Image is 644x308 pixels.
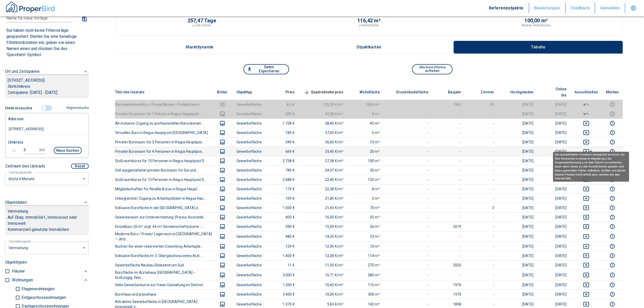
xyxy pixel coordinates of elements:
[216,167,228,173] button: images
[115,175,212,184] th: Großraumbüros für 15 Personen in Regus Hauptpost D...
[465,118,498,128] td: -
[388,89,428,95] span: Grundstücksfläche
[384,231,433,242] td: -
[538,165,570,175] td: [DATE]
[606,291,619,297] button: report this listing
[498,203,538,212] td: [DATE]
[538,251,570,260] td: [DATE]
[12,277,33,283] p: Wohnungen
[498,100,538,109] td: [DATE]
[606,120,619,126] button: report this listing
[299,175,348,184] td: 22,40 €/m²
[498,184,538,194] td: [DATE]
[498,156,538,165] td: [DATE]
[465,175,498,184] td: -
[465,184,498,194] td: -
[498,175,538,184] td: [DATE]
[266,156,299,165] td: 2.738 €
[299,251,348,260] td: 12,28 €/m²
[8,139,23,145] p: Umkreis
[212,84,232,100] th: Bilder
[115,128,212,137] th: Virtuelles Büro in Regus Hauptpost [GEOGRAPHIC_DATA]
[8,90,86,96] p: Zeitspanne: [DATE] - [DATE]
[602,84,623,100] th: Melden
[299,260,348,270] td: 11,00 €/m²
[266,222,299,231] td: 390 €
[351,89,380,95] span: Wohnfläche
[8,214,86,227] p: Auf Ebay, Immobilie1, Immoscout oder Immowelt
[232,212,266,222] td: Gewerbefläche
[465,194,498,203] td: -
[232,128,266,137] td: Gewerbefläche
[266,212,299,222] td: 400 €
[538,260,570,270] td: [DATE]
[299,194,348,203] td: 21,80 €/m²
[12,276,89,285] div: Wohnungen
[575,111,598,117] button: deselect this listing
[465,147,498,156] td: -
[299,203,348,212] td: 21,43 €/m²
[538,137,570,147] td: [DATE]
[498,242,538,251] td: [DATE]
[266,242,299,251] td: 129 €
[216,301,228,307] button: images
[538,118,570,128] td: [DATE]
[575,205,598,211] button: deselect this listing
[12,267,89,276] div: Häuser
[575,120,598,126] button: deselect this listing
[575,224,598,230] button: deselect this listing
[606,186,619,192] button: report this listing
[232,118,266,128] td: Gewerbefläche
[575,243,598,249] button: deselect this listing
[553,152,629,182] div: Die Ausschließen-Funktion ermöglicht es Ihnen, für ihre Recherche irrelevante Objekte aus der Zus...
[266,251,299,260] td: 1.400 €
[498,137,538,147] td: [DATE]
[432,165,465,175] td: -
[384,203,433,212] td: -
[232,184,266,194] td: Gewerbefläche
[266,147,299,156] td: 669 €
[384,260,433,270] td: -
[266,184,299,194] td: 179 €
[192,23,211,28] p: ⌀-Zeit Online
[525,45,551,49] p: Tabelle
[266,100,299,109] td: 8.5 €
[303,89,344,95] span: Quadratmeterpreis
[575,291,598,297] button: deselect this listing
[347,184,384,194] td: 8 m²
[5,172,89,185] div: letzte 6 Monate
[188,18,216,23] p: 257,47 Tage
[432,222,465,231] td: 2019
[538,194,570,203] td: [DATE]
[216,177,228,183] button: images
[5,1,56,15] a: ProperBird Logo and Home Button
[498,212,538,222] td: [DATE]
[115,222,212,231] th: Einzelbüro 26 m² zzgl. 46 m² Gemeinschaftsräume - ...
[232,147,266,156] td: Gewerbefläche
[384,109,433,118] td: -
[347,109,384,118] td: 8 m²
[432,260,465,270] td: 2025
[115,251,212,260] th: Exklusive Bürofläche im 3. Obergeschoss eines Ärzt...
[502,89,533,95] span: Hochgeladen
[216,253,228,259] button: images
[232,100,266,109] td: Gewerbefläche
[5,259,89,265] p: Objekttypen
[347,147,384,156] td: 20 m²
[575,282,598,288] button: deselect this listing
[347,203,384,212] td: 70 m²
[299,184,348,194] td: 22,38 €/m²
[277,89,295,95] span: Preis
[498,147,538,156] td: [DATE]
[232,260,266,270] td: Gewerbefläche
[384,222,433,231] td: -
[266,128,299,137] td: 185 €
[216,214,228,220] button: images
[575,253,598,259] button: deselect this listing
[347,137,384,147] td: 15 m²
[538,203,570,212] td: [DATE]
[115,260,212,270] th: Gewerbefläche Neubau Gildezentrum Süd
[232,137,266,147] td: Gewerbefläche
[606,272,619,278] button: report this listing
[606,233,619,239] button: report this listing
